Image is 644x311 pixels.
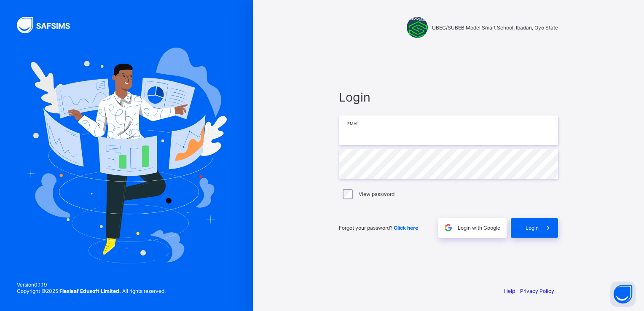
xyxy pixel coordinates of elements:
[610,282,636,307] button: Open asap
[359,191,394,197] label: View password
[443,223,453,233] img: google.396cfc9801f0270233282035f929180a.svg
[339,225,418,231] span: Forgot your password?
[59,288,121,294] strong: Flexisaf Edusoft Limited.
[26,48,227,263] img: Hero Image
[458,225,500,231] span: Login with Google
[339,90,558,105] span: Login
[17,288,166,294] span: Copyright © 2025 All rights reserved.
[432,24,558,31] span: UBEC/SUBEB Model Smart School, Ibadan, Oyo State
[394,225,418,231] a: Click here
[17,17,80,33] img: SAFSIMS Logo
[17,282,166,288] span: Version 0.1.19
[520,288,554,294] a: Privacy Policy
[526,225,539,231] span: Login
[504,288,515,294] a: Help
